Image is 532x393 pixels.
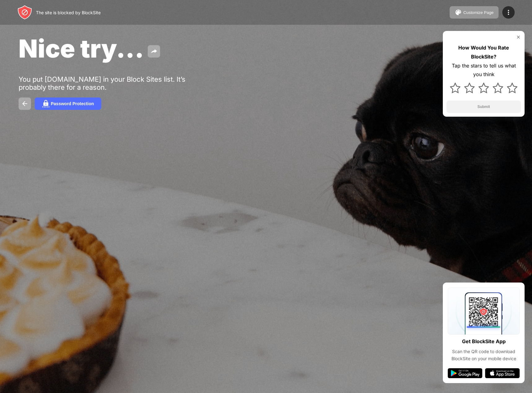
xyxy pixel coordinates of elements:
img: menu-icon.svg [505,9,512,16]
img: pallet.svg [455,9,462,16]
div: The site is blocked by BlockSite [36,10,101,15]
img: star.svg [507,83,517,93]
div: How Would You Rate BlockSite? [447,43,521,61]
button: Submit [447,101,521,113]
img: google-play.svg [448,368,482,378]
div: Password Protection [51,101,94,106]
div: You put [DOMAIN_NAME] in your Block Sites list. It’s probably there for a reason. [19,75,210,91]
img: star.svg [450,83,460,93]
div: Tap the stars to tell us what you think [447,61,521,79]
img: app-store.svg [485,368,520,378]
div: Customize Page [463,10,494,15]
div: Get BlockSite App [462,337,506,346]
img: star.svg [464,83,475,93]
div: Scan the QR code to download BlockSite on your mobile device [448,348,520,362]
button: Password Protection [35,97,101,110]
img: rate-us-close.svg [516,35,521,40]
img: star.svg [478,83,489,93]
img: back.svg [21,100,28,107]
img: header-logo.svg [17,5,32,20]
button: Customize Page [450,6,499,19]
span: Nice try... [19,33,144,63]
img: share.svg [150,48,158,55]
img: password.svg [42,100,50,107]
img: qrcode.svg [448,287,520,335]
img: star.svg [493,83,503,93]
